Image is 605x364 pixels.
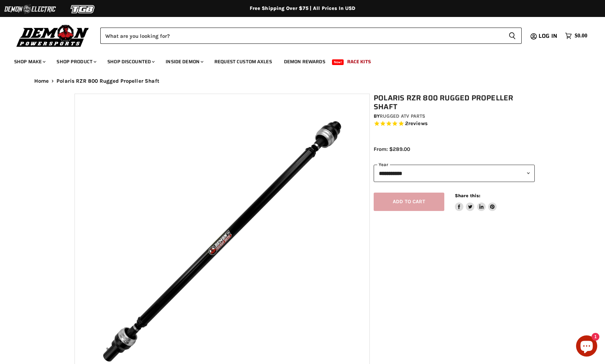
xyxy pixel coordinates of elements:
form: Product [100,28,522,44]
span: Rated 5.0 out of 5 stars 2 reviews [374,120,535,128]
select: year [374,165,535,182]
a: Shop Product [51,54,101,69]
ul: Main menu [9,52,586,69]
div: by [374,112,535,120]
span: Log in [539,31,557,40]
a: Demon Rewards [279,54,331,69]
a: Shop Discounted [102,54,159,69]
span: Polaris RZR 800 Rugged Propeller Shaft [57,78,159,84]
span: Share this: [455,193,480,198]
div: Free Shipping Over $75 | All Prices In USD [20,5,585,12]
img: Demon Electric Logo 2 [4,2,57,16]
img: TGB Logo 2 [57,2,109,16]
span: 2 reviews [405,121,428,127]
nav: Breadcrumbs [20,78,585,84]
span: From: $289.00 [374,146,410,152]
span: reviews [408,121,428,127]
a: Inside Demon [160,54,208,69]
a: Rugged ATV Parts [380,113,425,119]
input: Search [100,28,503,44]
a: $0.00 [562,31,591,41]
a: Log in [535,33,562,39]
a: Request Custom Axles [209,54,277,69]
span: New! [332,59,344,65]
h1: Polaris RZR 800 Rugged Propeller Shaft [374,94,535,111]
button: Search [503,28,522,44]
inbox-online-store-chat: Shopify online store chat [574,335,599,358]
aside: Share this: [455,193,497,211]
span: $0.00 [575,33,587,39]
a: Shop Make [9,54,50,69]
a: Race Kits [342,54,376,69]
img: Demon Powersports [14,23,91,48]
a: Home [34,78,49,84]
